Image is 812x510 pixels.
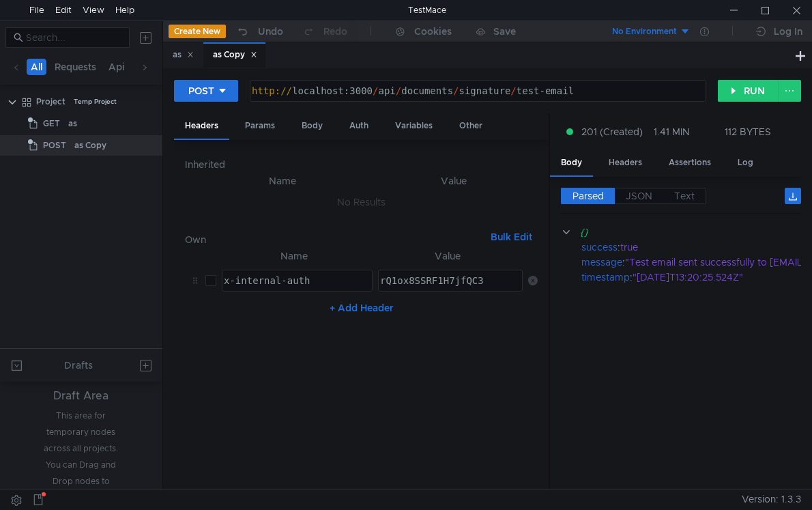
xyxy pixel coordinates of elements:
div: Body [550,150,593,177]
div: as Copy [74,135,106,156]
button: All [27,59,46,75]
div: No Environment [612,25,677,38]
button: Redo [293,21,357,42]
button: + Add Header [324,300,399,316]
span: Version: 1.3.3 [742,490,801,509]
div: Other [448,113,493,139]
div: Save [493,27,516,36]
span: JSON [626,190,652,202]
th: Name [196,173,370,189]
th: Name [216,248,373,264]
h6: Inherited [185,156,538,173]
div: Variables [384,113,444,139]
div: 112 BYTES [725,126,771,138]
button: Scripts [133,59,174,75]
th: Value [370,173,538,189]
div: Cookies [414,23,452,40]
span: Parsed [572,190,604,202]
div: Body [291,113,334,139]
button: Api [104,59,129,75]
button: POST [174,80,238,102]
button: No Environment [596,20,691,42]
nz-embed-empty: No Results [337,196,386,208]
button: Create New [169,25,226,38]
div: Params [234,113,286,139]
div: Log In [774,23,802,40]
span: Text [674,190,695,202]
div: Assertions [658,150,722,175]
div: Headers [598,150,653,175]
button: Undo [226,21,293,42]
input: Search... [26,30,121,45]
div: Headers [174,113,229,140]
div: message [581,255,622,270]
button: Requests [50,59,100,75]
div: Drafts [64,357,93,373]
span: 201 (Created) [581,124,643,139]
div: as [173,48,194,62]
div: success [581,240,618,255]
div: Undo [258,23,283,40]
span: GET [43,113,60,134]
th: Value [373,248,523,264]
div: Redo [323,23,347,40]
button: Bulk Edit [485,229,538,245]
div: POST [188,83,214,98]
div: as Copy [213,48,257,62]
h6: Own [185,231,486,248]
div: Log [727,150,764,175]
div: as [68,113,77,134]
span: POST [43,135,66,156]
div: Temp Project [74,91,117,112]
button: RUN [718,80,779,102]
div: Project [36,91,66,112]
div: Auth [338,113,379,139]
div: timestamp [581,270,630,285]
div: 1.41 MIN [654,126,690,138]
